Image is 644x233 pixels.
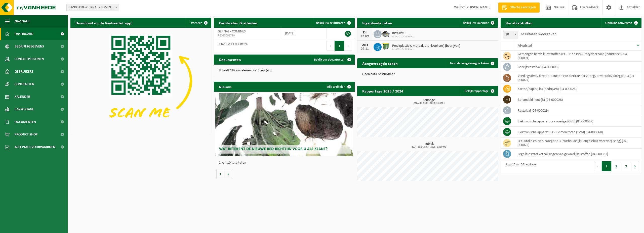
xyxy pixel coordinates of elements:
h2: Uw afvalstoffen [501,18,538,28]
span: Ophaling aanvragen [605,21,632,25]
td: bedrijfsrestafval (04-000008) [514,62,641,72]
h3: Kubiek [360,142,498,148]
span: Restafval [392,31,413,35]
td: gemengde harde kunststoffen (PE, PP en PVC), recycleerbaar (industrieel) (04-000001) [514,51,641,62]
span: Bekijk uw certificaten [316,21,345,25]
div: WO [360,43,370,47]
h2: Documenten [214,55,246,64]
span: Bekijk uw kalender [463,21,489,25]
span: Offerte aanvragen [508,5,537,10]
a: Bekijk rapportage [461,86,498,96]
button: Vorige [216,169,224,179]
h2: Aangevraagde taken [357,58,403,68]
span: Bekijk uw documenten [314,58,345,61]
div: 05-11 [360,47,370,51]
span: 2024: 10,010 m3 - 2025: 6,930 m3 [360,146,498,148]
span: Dashboard [15,28,33,40]
td: [DATE] [281,28,327,39]
a: Wat betekent de nieuwe RED-richtlijn voor u als klant? [215,93,353,156]
button: 2 [612,161,621,171]
span: 10 [503,31,518,38]
span: 01-900110 - GERNAL [392,35,413,38]
button: Next [344,41,352,51]
span: Rapportage [15,103,34,116]
td: karton/papier, los (bedrijven) (04-000026) [514,83,641,94]
img: Download de VHEPlus App [70,28,211,133]
span: 01-900110 - GERNAL - COMINES [67,4,119,11]
td: elektronische apparatuur - overige (OVE) (04-000067) [514,116,641,127]
td: elektronische apparatuur - TV-monitoren (TVM) (04-000068) [514,127,641,137]
button: 1 [335,41,344,51]
span: Navigatie [15,15,30,28]
span: Documenten [15,116,36,128]
h2: Nieuws [214,82,236,91]
a: Bekijk uw certificaten [312,18,354,28]
h2: Rapportage 2025 / 2024 [357,86,408,96]
td: frituurolie en -vet, categorie 3 (huishoudelijk) (ongeschikt voor vergisting) (04-000072) [514,137,641,149]
a: Offerte aanvragen [498,3,540,13]
span: 2024: 11,953 t - 2025: 15,021 t [360,102,498,105]
div: 1 tot 1 van 1 resultaten [216,40,248,51]
span: Verberg [191,21,202,25]
a: Bekijk uw documenten [310,55,354,65]
span: 01-900110 - GERNAL - COMINES [66,4,119,11]
strong: [PERSON_NAME] [465,6,491,9]
h2: Certificaten & attesten [214,18,262,28]
span: Wat betekent de nieuwe RED-richtlijn voor u als klant? [219,147,328,151]
span: Gebruikers [15,65,33,78]
img: WB-0770-HPE-GN-50 [382,42,390,51]
div: 16-09 [360,34,370,38]
div: 1 tot 10 van 26 resultaten [503,161,537,172]
button: 3 [621,161,631,171]
h2: Ingeplande taken [357,18,397,28]
button: Previous [594,161,602,171]
p: Geen data beschikbaar. [362,73,493,76]
span: Afvalstof [518,44,532,48]
p: U heeft 182 ongelezen document(en). [219,69,350,72]
h3: Tonnage [360,99,498,105]
button: Previous [327,41,335,51]
p: 1 van 10 resultaten [219,161,352,165]
span: Product Shop [15,128,37,141]
button: Volgende [224,169,232,179]
span: Contracten [15,78,34,90]
a: Toon de aangevraagde taken [446,58,498,68]
span: Contactpersonen [15,53,44,65]
span: Toon de aangevraagde taken [450,62,489,65]
div: DI [360,30,370,34]
label: resultaten weergeven [521,32,556,36]
a: Bekijk uw kalender [459,18,498,28]
td: voedingsafval, bevat producten van dierlijke oorsprong, onverpakt, categorie 3 (04-000024) [514,72,641,83]
a: Ophaling aanvragen [601,18,641,28]
span: Bedrijfsgegevens [15,40,44,53]
span: Pmd (plastiek, metaal, drankkartons) (bedrijven) [392,44,460,48]
button: 1 [602,161,612,171]
td: lege kunststof verpakkingen van gevaarlijke stoffen (04-000081) [514,149,641,159]
td: restafval (04-000029) [514,105,641,116]
span: GERNAL - COMINES [218,30,246,33]
iframe: chat widget [3,222,84,233]
img: WB-5000-GAL-GY-01 [382,29,390,38]
button: Verberg [187,18,211,28]
span: 10 [503,31,518,38]
span: 01-900110 - GERNAL [392,48,460,51]
span: RED25001710 [218,34,277,38]
h2: Download nu de Vanheede+ app! [70,18,138,28]
td: behandeld hout (B) (04-000028) [514,94,641,105]
button: Next [631,161,639,171]
a: Alle artikelen [323,82,354,92]
span: Kalender [15,90,30,103]
span: Acceptatievoorwaarden [15,141,55,153]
